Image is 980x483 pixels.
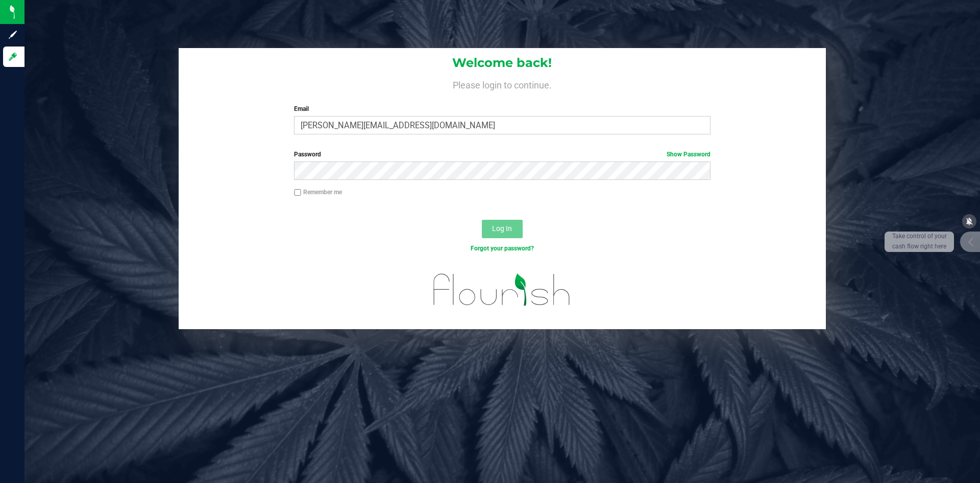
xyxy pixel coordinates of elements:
[294,151,321,158] span: Password
[492,224,512,233] span: Log In
[179,78,826,90] h4: Please login to continue.
[294,104,710,113] label: Email
[471,245,534,252] a: Forgot your password?
[8,30,18,40] inline-svg: Sign up
[667,151,710,158] a: Show Password
[179,56,826,70] h1: Welcome back!
[482,220,523,238] button: Log In
[294,188,342,197] label: Remember me
[294,189,301,196] input: Remember me
[421,264,583,316] img: flourish_logo.svg
[8,52,18,62] inline-svg: Log in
